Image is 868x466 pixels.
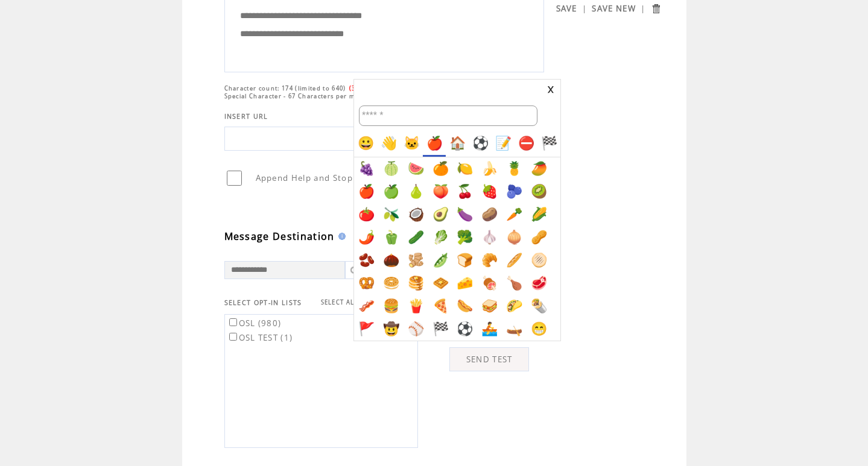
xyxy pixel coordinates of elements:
input: OSL (980) [229,318,237,326]
label: OSL (980) [227,318,282,329]
span: SELECT OPT-IN LISTS [224,298,302,307]
input: OSL TEST (1) [229,333,237,341]
a: SELECT ALL [321,298,358,306]
a: SEND TEST [449,347,529,371]
label: OSL TEST (1) [227,332,293,343]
